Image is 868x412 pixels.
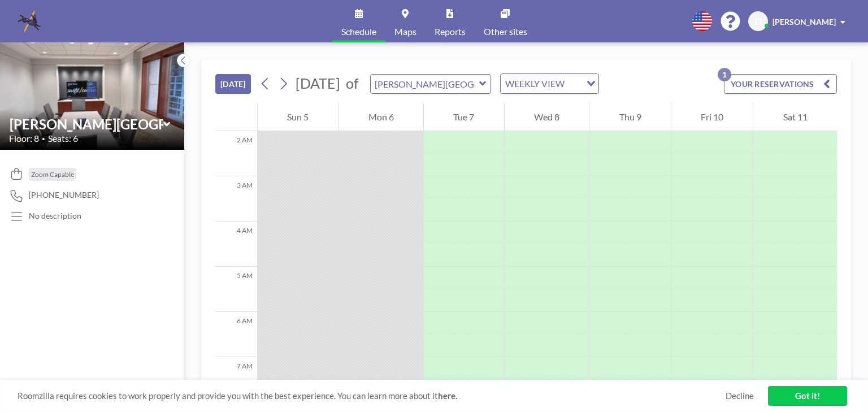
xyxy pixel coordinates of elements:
[31,170,74,179] span: Zoom Capable
[503,76,567,91] span: WEEKLY VIEW
[215,357,257,402] div: 7 AM
[371,75,479,93] input: Ansley Room
[394,27,416,36] span: Maps
[18,391,726,401] span: Roomzilla requires cookies to work properly and provide you with the best experience. You can lea...
[42,135,45,142] span: •
[296,75,340,92] span: [DATE]
[726,391,754,401] a: Decline
[29,211,81,221] div: No description
[772,17,836,27] span: [PERSON_NAME]
[339,103,424,131] div: Mon 6
[724,74,837,94] button: YOUR RESERVATIONS1
[18,10,41,33] img: organization-logo
[754,16,763,27] span: TT
[48,133,78,144] span: Seats: 6
[753,103,837,131] div: Sat 11
[215,312,257,357] div: 6 AM
[505,103,589,131] div: Wed 8
[10,116,163,132] input: Ansley Room
[671,103,753,131] div: Fri 10
[341,27,376,36] span: Schedule
[718,68,731,81] p: 1
[215,131,257,176] div: 2 AM
[215,267,257,312] div: 5 AM
[768,386,847,406] a: Got it!
[29,190,99,200] span: [PHONE_NUMBER]
[438,391,457,401] a: here.
[9,133,39,144] span: Floor: 8
[568,76,580,91] input: Search for option
[424,103,504,131] div: Tue 7
[501,74,598,93] div: Search for option
[346,75,358,92] span: of
[258,103,338,131] div: Sun 5
[484,27,527,36] span: Other sites
[215,176,257,222] div: 3 AM
[435,27,466,36] span: Reports
[589,103,671,131] div: Thu 9
[215,74,251,94] button: [DATE]
[215,222,257,267] div: 4 AM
